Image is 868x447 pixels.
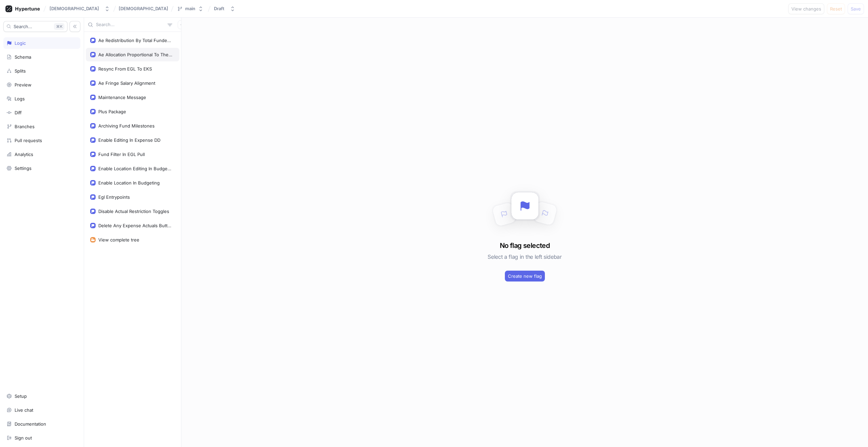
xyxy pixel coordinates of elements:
div: Setup [15,393,27,399]
div: Ae Fringe Salary Alignment [98,80,155,86]
div: Splits [15,68,26,74]
div: Archiving Fund Milestones [98,123,155,129]
span: Reset [830,7,842,11]
div: main [185,6,195,12]
div: Ae Redistribution By Total Funded Amount [98,38,172,43]
a: Documentation [3,418,80,430]
span: Create new flag [508,274,542,278]
div: Live chat [15,407,33,413]
div: Preview [15,82,32,88]
div: Pull requests [15,138,42,143]
div: K [54,23,64,30]
h3: No flag selected [500,240,550,251]
div: Maintenance Message [98,95,146,100]
div: Sign out [15,435,32,441]
div: Fund Filter In EGL Pull [98,152,145,157]
div: Logs [15,96,25,101]
div: Egl Entrypoints [98,194,130,200]
span: Save [851,7,861,11]
span: Search... [14,24,32,28]
input: Search... [96,21,165,28]
div: Diff [15,110,22,115]
div: Documentation [15,421,46,427]
div: Enable Location In Budgeting [98,180,160,186]
div: Settings [15,166,32,171]
div: Draft [214,6,224,12]
div: Logic [15,40,26,46]
span: [DEMOGRAPHIC_DATA] [119,6,168,11]
button: Draft [211,3,238,14]
div: Disable Actual Restriction Toggles [98,209,169,214]
div: Enable Location Editing In Budgeting [98,166,172,171]
button: Search...K [3,21,67,32]
button: Save [848,3,864,14]
div: Resync From EGL To EKS [98,66,152,72]
button: Reset [827,3,845,14]
div: [DEMOGRAPHIC_DATA] [50,6,99,12]
div: View complete tree [98,237,139,242]
button: Create new flag [505,271,545,281]
div: Branches [15,124,35,129]
button: [DEMOGRAPHIC_DATA] [47,3,113,14]
div: Enable Editing In Expense DD [98,137,160,143]
div: Plus Package [98,109,126,114]
div: Schema [15,54,31,60]
span: View changes [791,7,821,11]
button: main [174,3,206,14]
h5: Select a flag in the left sidebar [488,251,561,263]
div: Analytics [15,152,33,157]
button: View changes [788,3,824,14]
div: Delete Any Expense Actuals Button [98,223,172,228]
div: Ae Allocation Proportional To The Burn Rate [98,52,172,57]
